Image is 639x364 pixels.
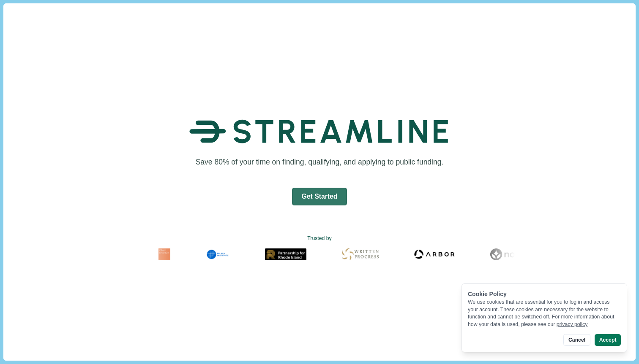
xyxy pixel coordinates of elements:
[557,321,588,327] a: privacy policy
[486,248,521,260] img: Noya Logo
[201,248,225,260] img: Milken Institute Logo
[468,299,621,328] div: We use cookies that are essential for you to log in and access your account. These cookies are ne...
[595,334,621,346] button: Accept
[468,291,507,297] span: Cookie Policy
[193,157,446,167] h1: Save 80% of your time on finding, qualifying, and applying to public funding.
[154,248,166,260] img: Fram Energy Logo
[337,248,374,260] img: Written Progress Logo
[563,334,590,346] button: Cancel
[292,188,347,205] button: Get Started
[189,108,450,155] img: Streamline Climate Logo
[410,248,450,260] img: Arbor Logo
[260,248,302,260] img: Partnership for Rhode Island Logo
[307,235,331,243] text: Trusted by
